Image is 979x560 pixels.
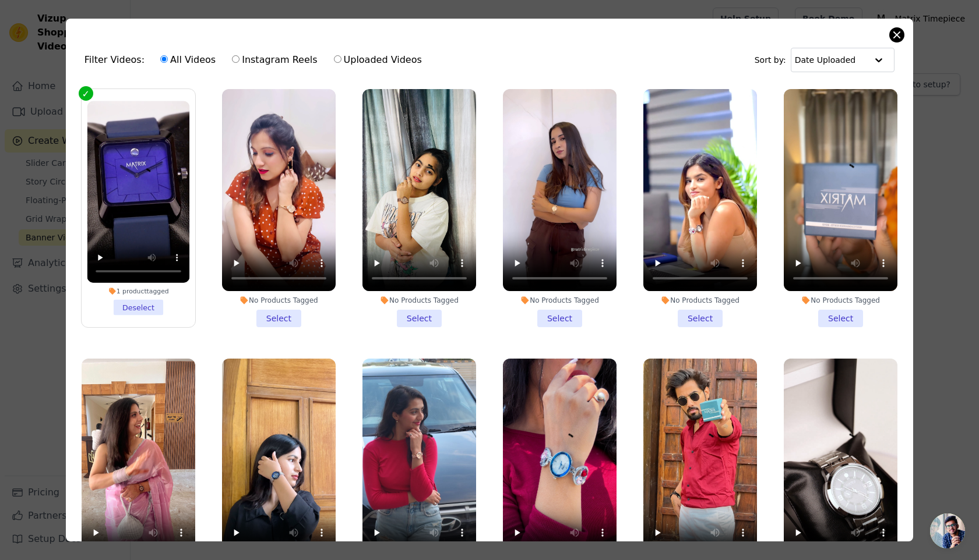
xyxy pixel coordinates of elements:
[87,287,190,295] div: 1 product tagged
[362,296,476,305] div: No Products Tagged
[160,52,216,68] label: All Videos
[643,296,757,305] div: No Products Tagged
[84,47,428,73] div: Filter Videos:
[784,296,897,305] div: No Products Tagged
[755,48,895,72] div: Sort by:
[503,296,617,305] div: No Products Tagged
[231,52,318,68] label: Instagram Reels
[890,28,904,42] button: Close modal
[333,52,422,68] label: Uploaded Videos
[222,296,336,305] div: No Products Tagged
[930,513,965,548] a: Open chat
